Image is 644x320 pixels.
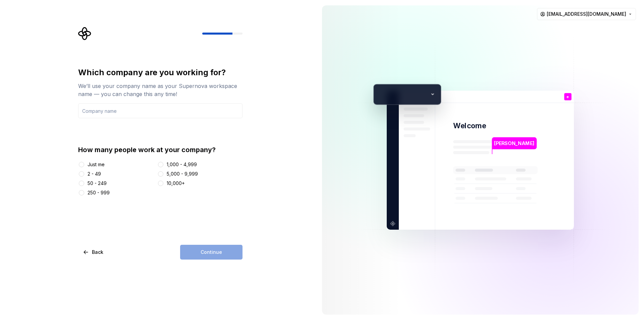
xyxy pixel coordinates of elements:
[537,8,636,20] button: [EMAIL_ADDRESS][DOMAIN_NAME]
[167,161,197,168] div: 1,000 - 4,999
[78,27,92,40] svg: Supernova Logo
[78,82,243,98] div: We’ll use your company name as your Supernova workspace name — you can change this any time!
[547,11,626,17] span: [EMAIL_ADDRESS][DOMAIN_NAME]
[78,245,109,260] button: Back
[167,180,185,187] div: 10,000+
[78,67,243,78] div: Which company are you working for?
[92,249,103,256] span: Back
[494,139,534,147] p: [PERSON_NAME]
[88,161,105,168] div: Just me
[88,180,107,187] div: 50 - 249
[88,189,110,196] div: 250 - 999
[78,145,243,154] div: How many people work at your company?
[88,171,101,177] div: 2 - 49
[453,121,486,131] p: Welcome
[567,95,569,98] p: e
[78,103,243,118] input: Company name
[167,171,198,177] div: 5,000 - 9,999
